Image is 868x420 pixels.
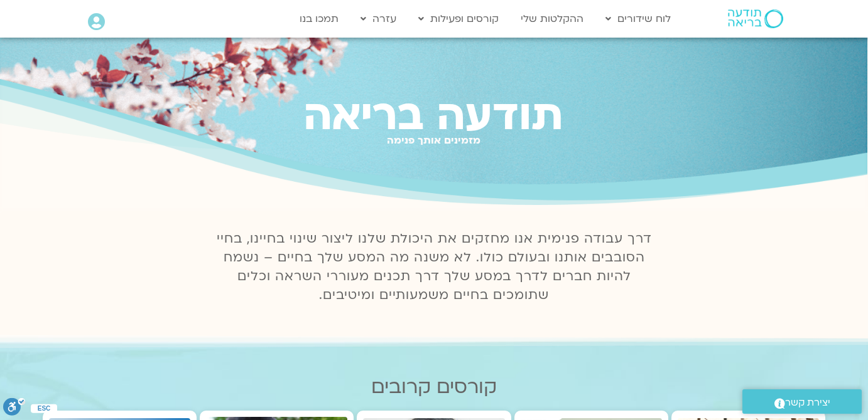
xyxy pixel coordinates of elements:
[728,9,783,28] img: תודעה בריאה
[514,7,590,31] a: ההקלטות שלי
[412,7,505,31] a: קורסים ופעילות
[785,394,830,411] span: יצירת קשר
[293,7,345,31] a: תמכו בנו
[599,7,677,31] a: לוח שידורים
[209,229,659,305] p: דרך עבודה פנימית אנו מחזקים את היכולת שלנו ליצור שינוי בחיינו, בחיי הסובבים אותנו ובעולם כולו. לא...
[43,376,825,398] h2: קורסים קרובים
[742,389,862,414] a: יצירת קשר
[354,7,403,31] a: עזרה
